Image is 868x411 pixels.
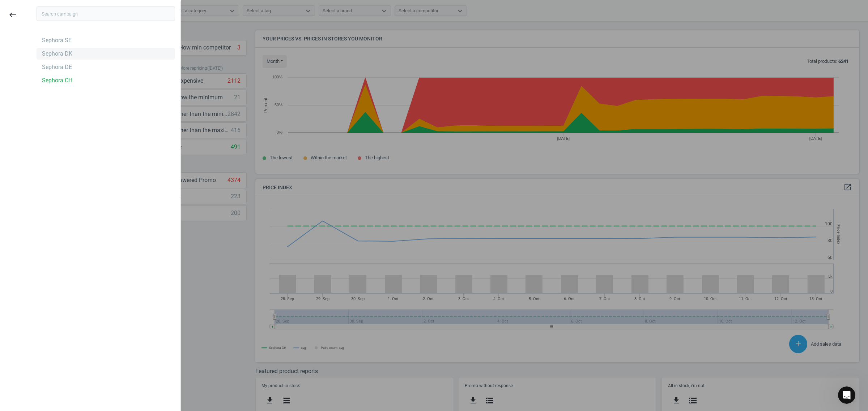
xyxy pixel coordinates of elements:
div: Sephora CH [42,77,72,85]
button: keyboard_backspace [4,7,21,23]
input: Search campaign [37,7,175,21]
i: keyboard_backspace [8,10,17,19]
iframe: Intercom live chat [838,386,855,404]
div: Sephora DK [42,50,72,58]
div: Sephora DE [42,63,72,71]
div: Sephora SE [42,36,72,44]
